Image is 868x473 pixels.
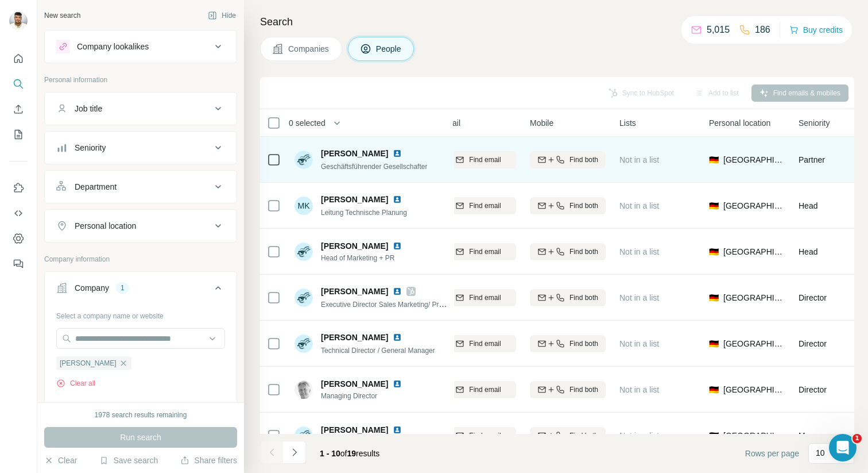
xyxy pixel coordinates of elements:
img: Avatar [9,11,28,30]
span: Find both [569,384,598,395]
img: Avatar [294,289,313,307]
button: Use Surfe API [9,203,28,224]
span: Head of Marketing + PR [321,253,406,263]
button: Use Surfe on LinkedIn [9,178,28,198]
img: LinkedIn logo [393,287,402,296]
span: of [340,449,347,458]
span: Not in a list [619,431,659,440]
button: Find email [440,335,516,352]
span: Partner [799,155,825,164]
img: LinkedIn logo [393,241,402,251]
div: 1978 search results remaining [95,410,187,420]
button: Find both [530,335,606,352]
span: [GEOGRAPHIC_DATA] [723,430,785,441]
span: 1 [852,434,862,443]
p: 5,015 [707,23,730,37]
span: 1 - 10 [320,449,340,458]
span: Not in a list [619,339,659,348]
p: 10 [816,447,825,459]
span: [PERSON_NAME] [321,332,388,343]
span: Managing Director [321,391,406,401]
div: Company [75,282,109,294]
span: [GEOGRAPHIC_DATA] [723,384,785,395]
span: Not in a list [619,201,659,210]
span: Not in a list [619,385,659,394]
div: Company lookalikes [77,41,149,52]
span: [PERSON_NAME] [60,358,117,368]
button: Find email [440,289,516,306]
button: Find email [440,197,516,214]
span: [PERSON_NAME] [321,240,388,252]
img: LinkedIn logo [393,333,402,342]
button: Find both [530,151,606,168]
button: Enrich CSV [9,99,28,120]
button: Feedback [9,253,28,274]
button: Find both [530,289,606,306]
p: Personal information [44,75,237,85]
span: Head [799,247,817,256]
span: Director [799,293,827,302]
span: 0 selected [289,117,325,129]
span: Find email [469,201,501,211]
span: 🇩🇪 [709,384,719,395]
span: [PERSON_NAME] [321,148,388,159]
img: Avatar [294,380,313,399]
span: [PERSON_NAME] [321,286,388,297]
span: 🇩🇪 [709,338,719,349]
span: Rows per page [745,448,799,459]
button: Find email [440,381,516,398]
button: Clear all [56,378,95,389]
img: LinkedIn logo [393,195,402,204]
span: [PERSON_NAME] [321,378,388,390]
button: Hide [200,7,244,24]
span: Find email [469,155,501,165]
button: Save search [99,455,158,466]
div: 1 [116,283,129,293]
img: LinkedIn logo [393,379,402,389]
span: 🇩🇪 [709,246,719,257]
div: MK [294,197,313,215]
span: Technical Director / General Manager [321,347,435,355]
span: 🇩🇪 [709,154,719,166]
span: Find email [469,293,501,303]
button: Find both [530,381,606,398]
button: My lists [9,124,28,145]
span: [GEOGRAPHIC_DATA] [723,154,785,166]
img: LinkedIn logo [393,425,402,434]
span: Head [799,201,817,210]
div: Seniority [75,142,106,153]
span: Find both [569,293,598,303]
span: Find both [569,155,598,165]
span: [PERSON_NAME] [321,424,388,436]
div: Select a company name or website [56,306,225,321]
span: Personal location [709,117,770,129]
button: Navigate to next page [283,441,306,464]
span: Manager [799,431,830,440]
span: Seniority [799,117,830,129]
div: Department [75,181,117,193]
span: results [320,449,379,458]
button: Find both [530,243,606,260]
button: Find both [530,197,606,214]
img: Avatar [294,243,313,261]
button: Quick start [9,48,28,69]
span: [GEOGRAPHIC_DATA] [723,292,785,303]
button: Buy credits [789,22,843,38]
span: People [376,43,402,55]
span: [GEOGRAPHIC_DATA] [723,200,785,211]
span: Find both [569,430,598,441]
button: Company1 [45,274,237,306]
span: 🇩🇪 [709,430,719,441]
span: Lists [619,117,636,129]
span: [GEOGRAPHIC_DATA] [723,338,785,349]
span: 19 [347,449,356,458]
span: Find both [569,247,598,257]
span: Find email [469,339,501,349]
span: [GEOGRAPHIC_DATA] [723,246,785,257]
span: Find email [469,430,501,441]
span: Find both [569,339,598,349]
h4: Search [260,14,854,30]
span: Director [799,339,827,348]
span: Not in a list [619,247,659,256]
div: Personal location [75,220,136,232]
